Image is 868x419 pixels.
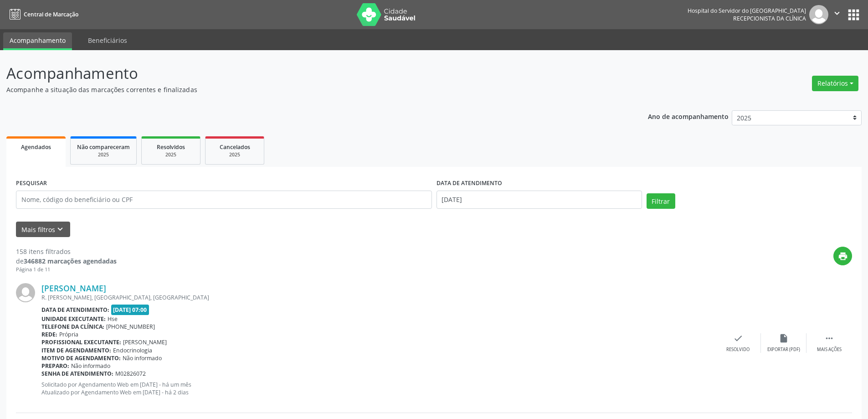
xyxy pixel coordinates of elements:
a: Central de Marcação [6,7,78,22]
p: Solicitado por Agendamento Web em [DATE] - há um mês Atualizado por Agendamento Web em [DATE] - h... [41,381,715,396]
div: Exportar (PDF) [767,347,800,353]
label: DATA DE ATENDIMENTO [437,176,502,191]
div: Resolvido [726,347,750,353]
p: Ano de acompanhamento [648,110,729,122]
div: Mais ações [817,347,842,353]
b: Rede: [41,331,57,338]
button: print [833,247,852,265]
span: Resolvidos [157,143,185,151]
i: keyboard_arrow_down [55,224,65,234]
b: Data de atendimento: [41,306,109,314]
div: Hospital do Servidor do [GEOGRAPHIC_DATA] [688,7,806,15]
span: Central de Marcação [24,10,78,18]
img: img [16,283,35,302]
i:  [832,8,842,18]
span: Endocrinologia [113,347,152,354]
span: Recepcionista da clínica [733,15,806,22]
div: 158 itens filtrados [16,247,117,256]
b: Senha de atendimento: [41,370,113,378]
span: Não compareceram [77,143,130,151]
div: de [16,256,117,266]
i:  [824,333,834,343]
input: Selecione um intervalo [437,191,642,209]
div: 2025 [77,151,130,158]
a: [PERSON_NAME] [41,283,106,293]
div: 2025 [212,151,257,158]
strong: 346882 marcações agendadas [24,257,117,265]
a: Beneficiários [82,32,134,48]
span: M02826072 [115,370,146,378]
span: [DATE] 07:00 [111,305,149,315]
button:  [828,5,846,24]
span: Cancelados [220,143,250,151]
div: Página 1 de 11 [16,266,117,274]
span: Hse [108,315,118,323]
b: Unidade executante: [41,315,106,323]
img: img [809,5,828,24]
span: [PHONE_NUMBER] [106,323,155,331]
b: Preparo: [41,362,69,370]
b: Profissional executante: [41,338,121,346]
a: Acompanhamento [3,32,72,50]
button: Mais filtroskeyboard_arrow_down [16,222,70,238]
span: Não informado [123,354,162,362]
i: print [838,251,848,261]
div: 2025 [148,151,194,158]
b: Item de agendamento: [41,347,111,354]
button: Relatórios [812,76,858,91]
input: Nome, código do beneficiário ou CPF [16,191,432,209]
b: Telefone da clínica: [41,323,104,331]
label: PESQUISAR [16,176,47,191]
span: Não informado [71,362,110,370]
span: Agendados [21,143,51,151]
i: insert_drive_file [779,333,789,343]
p: Acompanhamento [6,62,605,85]
div: R. [PERSON_NAME], [GEOGRAPHIC_DATA], [GEOGRAPHIC_DATA] [41,294,715,301]
span: Própria [59,331,78,338]
p: Acompanhe a situação das marcações correntes e finalizadas [6,85,605,94]
span: [PERSON_NAME] [123,338,167,346]
i: check [733,333,743,343]
b: Motivo de agendamento: [41,354,121,362]
button: Filtrar [647,193,675,209]
button: apps [846,7,862,23]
